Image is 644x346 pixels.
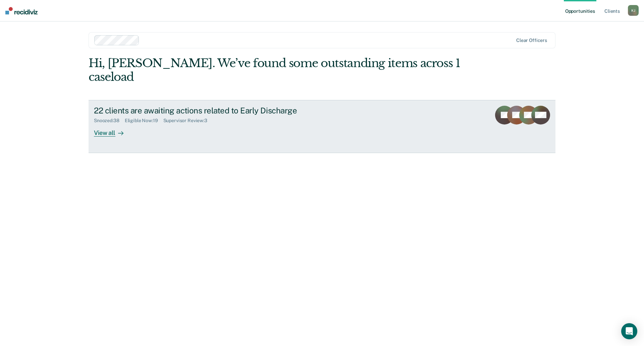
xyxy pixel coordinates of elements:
[94,106,329,115] div: 22 clients are awaiting actions related to Early Discharge
[628,5,639,16] div: K J
[94,123,131,137] div: View all
[89,56,462,84] div: Hi, [PERSON_NAME]. We’ve found some outstanding items across 1 caseload
[125,118,163,123] div: Eligible Now : 19
[94,118,125,123] div: Snoozed : 38
[5,7,38,14] img: Recidiviz
[89,100,555,153] a: 22 clients are awaiting actions related to Early DischargeSnoozed:38Eligible Now:19Supervisor Rev...
[516,38,547,43] div: Clear officers
[621,323,637,339] div: Open Intercom Messenger
[163,118,213,123] div: Supervisor Review : 3
[628,5,639,16] button: KJ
